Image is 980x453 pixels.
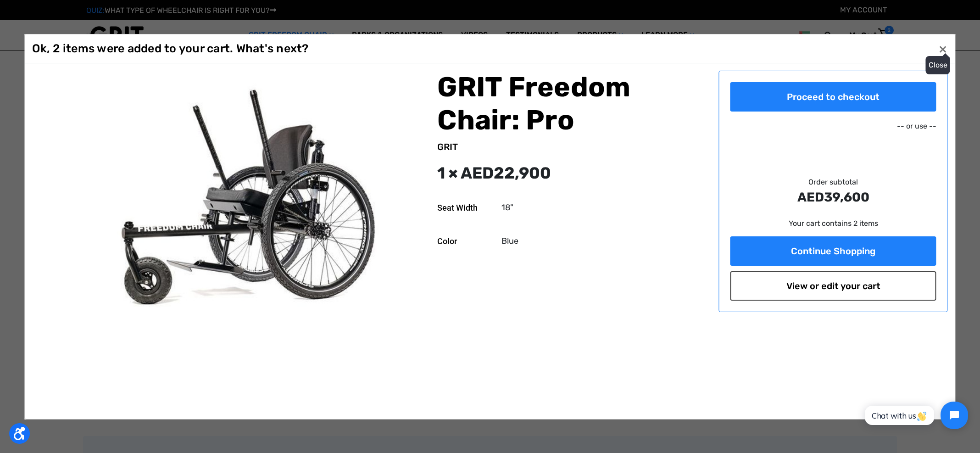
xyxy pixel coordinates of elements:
dt: Color [437,235,495,247]
div: GRIT [437,140,707,153]
img: GRIT Freedom Chair Pro: the Pro model shown including contoured Invacare Matrx seatback, Spinergy... [43,70,426,326]
dd: Blue [501,235,518,247]
div: Order subtotal [730,176,936,207]
iframe: Tidio Chat [855,394,976,437]
dd: 18" [501,201,513,214]
a: View or edit your cart [730,271,936,300]
h1: Ok, 2 items were added to your cart. What's next? [32,41,308,55]
h2: GRIT Freedom Chair: Pro [437,70,707,136]
a: Continue Shopping [730,236,936,265]
strong: AED‌39,600 [730,187,936,207]
iframe: PayPal-paypal [730,135,936,146]
dt: Seat Width [437,201,495,214]
div: 1 × AED‌22,900 [437,161,707,185]
p: Your cart contains 2 items [730,218,936,229]
span: × [939,40,947,57]
a: Proceed to checkout [730,82,936,111]
p: -- or use -- [730,120,936,131]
